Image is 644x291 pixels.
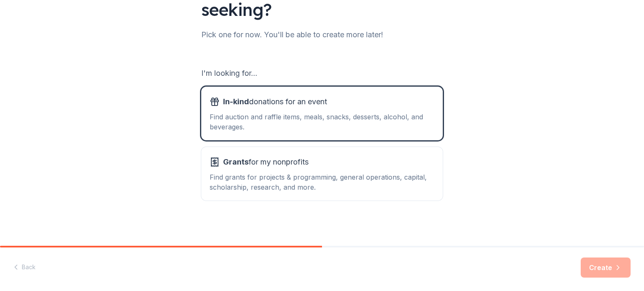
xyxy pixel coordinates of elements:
[201,67,443,80] div: I'm looking for...
[223,155,309,169] span: for my nonprofits
[210,172,434,192] div: Find grants for projects & programming, general operations, capital, scholarship, research, and m...
[201,28,443,41] div: Pick one for now. You'll be able to create more later!
[210,112,434,132] div: Find auction and raffle items, meals, snacks, desserts, alcohol, and beverages.
[223,97,249,106] span: In-kind
[201,147,443,201] button: Grantsfor my nonprofitsFind grants for projects & programming, general operations, capital, schol...
[223,157,249,166] span: Grants
[201,87,443,140] button: In-kinddonations for an eventFind auction and raffle items, meals, snacks, desserts, alcohol, and...
[223,95,327,108] span: donations for an event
